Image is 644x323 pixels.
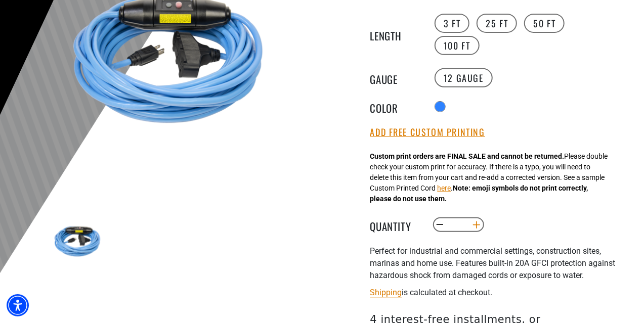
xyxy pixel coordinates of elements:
[370,218,421,232] label: Quantity
[435,36,480,55] label: 100 FT
[49,211,107,269] img: Light Blue
[438,183,451,194] button: here
[370,28,421,41] legend: Length
[370,71,421,84] legend: Gauge
[370,127,485,138] button: Add Free Custom Printing
[370,286,618,299] div: is calculated at checkout.
[435,68,493,87] label: 12 Gauge
[370,184,588,203] strong: Note: emoji symbols do not print correctly, please do not use them.
[524,14,565,33] label: 50 FT
[370,100,421,113] legend: Color
[370,288,402,297] a: Shipping
[370,152,565,160] strong: Custom print orders are FINAL SALE and cannot be returned.
[477,14,517,33] label: 25 FT
[370,151,608,204] div: Please double check your custom print for accuracy. If there is a typo, you will need to delete t...
[7,294,29,316] div: Accessibility Menu
[435,14,469,33] label: 3 FT
[370,246,616,280] span: Perfect for industrial and commercial settings, construction sites, marinas and home use. Feature...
